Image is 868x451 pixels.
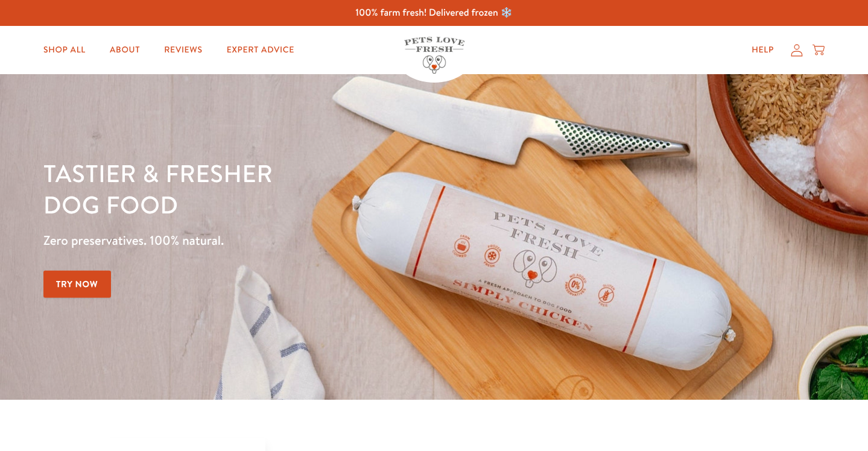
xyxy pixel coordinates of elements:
[154,38,212,62] a: Reviews
[34,38,95,62] a: Shop All
[742,38,784,62] a: Help
[43,230,564,251] p: Zero preservatives. 100% natural.
[100,38,150,62] a: About
[43,271,111,298] a: Try Now
[43,157,564,220] h1: Tastier & fresher dog food
[404,37,464,74] img: Pets Love Fresh
[217,38,304,62] a: Expert Advice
